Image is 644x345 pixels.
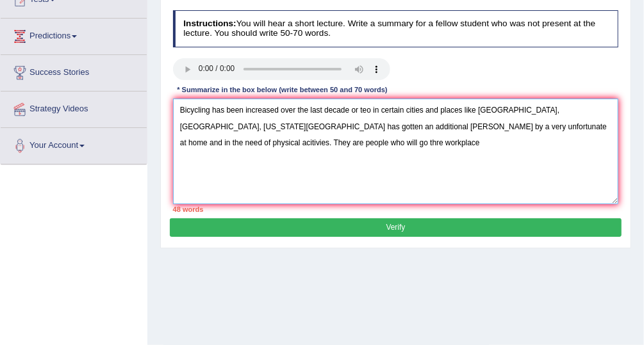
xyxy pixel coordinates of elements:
h4: You will hear a short lecture. Write a summary for a fellow student who was not present at the le... [173,10,619,47]
a: Your Account [1,128,147,160]
div: 48 words [173,204,619,214]
b: Instructions: [183,19,236,28]
a: Strategy Videos [1,92,147,124]
a: Predictions [1,19,147,51]
a: Success Stories [1,55,147,87]
button: Verify [170,218,621,237]
div: * Summarize in the box below (write between 50 and 70 words) [173,85,392,96]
